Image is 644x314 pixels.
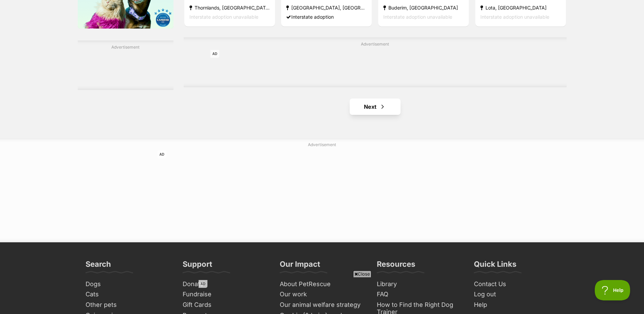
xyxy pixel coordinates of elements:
nav: Pagination [184,99,567,115]
h3: Search [86,259,111,273]
div: Interstate adoption [286,12,367,21]
a: Other pets [83,300,173,310]
a: Gift Cards [180,300,270,310]
h3: Our Impact [280,259,320,273]
span: Interstate adoption unavailable [383,14,452,20]
a: Cats [83,289,173,300]
a: Help [471,300,562,310]
span: Interstate adoption unavailable [189,14,258,20]
span: Close [353,271,371,277]
strong: [GEOGRAPHIC_DATA], [GEOGRAPHIC_DATA] [286,3,367,12]
iframe: Help Scout Beacon - Open [595,280,630,300]
strong: Thornlands, [GEOGRAPHIC_DATA] [189,3,270,12]
span: AD [158,151,166,158]
a: Donate [180,279,270,290]
strong: Buderim, [GEOGRAPHIC_DATA] [383,3,464,12]
a: Next page [350,99,401,115]
h3: Quick Links [474,259,516,273]
span: AD [199,280,207,288]
h3: Resources [377,259,415,273]
div: Advertisement [78,40,173,90]
h3: Support [183,259,212,273]
span: Interstate adoption unavailable [480,14,549,20]
span: AD [210,50,219,58]
strong: Lota, [GEOGRAPHIC_DATA] [480,3,561,12]
iframe: Advertisement [158,151,487,235]
div: Advertisement [184,37,567,87]
iframe: Advertisement [199,280,446,311]
a: Log out [471,289,562,300]
a: Contact Us [471,279,562,290]
iframe: Advertisement [210,50,540,81]
a: Dogs [83,279,173,290]
a: Fundraise [180,289,270,300]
